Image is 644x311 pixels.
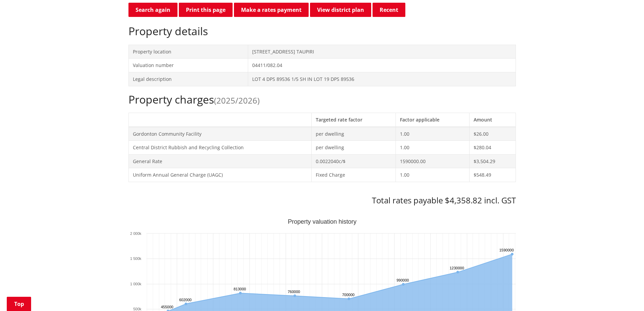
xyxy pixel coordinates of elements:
[499,248,514,252] text: 1590000
[396,168,470,182] td: 1.00
[470,127,516,141] td: $26.00
[185,303,187,305] path: Friday, Jun 30, 12:00, 602,000. Capital Value.
[128,72,248,86] td: Legal description
[161,305,173,309] text: 455000
[396,127,470,141] td: 1.00
[128,127,311,141] td: Gordonton Community Facility
[7,297,31,311] a: Top
[128,154,311,168] td: General Rate
[214,95,260,106] span: (2025/2026)
[128,141,311,155] td: Central District Rubbish and Recycling Collection
[234,3,309,17] a: Make a rates payment
[613,283,637,307] iframe: Messenger Launcher
[311,113,396,127] th: Targeted rate factor
[470,154,516,168] td: $3,504.29
[342,293,355,297] text: 700000
[450,266,464,270] text: 1230000
[293,294,296,297] path: Saturday, Jun 30, 12:00, 760,000. Capital Value.
[470,113,516,127] th: Amount
[311,141,396,155] td: per dwelling
[288,290,300,294] text: 760000
[311,127,396,141] td: per dwelling
[248,72,516,86] td: LOT 4 DPS 89536 1/5 SH IN LOT 19 DPS 89536
[397,278,409,282] text: 990000
[396,154,470,168] td: 1590000.00
[348,297,350,300] path: Tuesday, Jun 30, 12:00, 700,000. Capital Value.
[133,307,141,311] text: 500k
[456,271,459,273] path: Wednesday, Jun 30, 12:00, 1,230,000. Capital Value.
[128,196,516,205] h3: Total rates payable $4,358.82 incl. GST
[373,3,405,17] button: Recent
[396,141,470,155] td: 1.00
[234,287,246,291] text: 813000
[130,282,141,286] text: 1 000k
[179,298,192,302] text: 602000
[310,3,371,17] a: View district plan
[470,168,516,182] td: $548.49
[311,154,396,168] td: 0.0022040c/$
[128,59,248,72] td: Valuation number
[128,3,177,17] a: Search again
[128,25,516,38] h2: Property details
[248,59,516,72] td: 04411/082.04
[128,93,516,106] h2: Property charges
[396,113,470,127] th: Factor applicable
[128,168,311,182] td: Uniform Annual General Charge (UAGC)
[179,3,233,17] button: Print this page
[288,218,356,225] text: Property valuation history
[510,253,513,256] path: Sunday, Jun 30, 12:00, 1,590,000. Capital Value.
[130,231,141,236] text: 2 000k
[311,168,396,182] td: Fixed Charge
[239,292,242,294] path: Tuesday, Jun 30, 12:00, 813,000. Capital Value.
[402,283,405,286] path: Saturday, Jun 30, 12:00, 990,000. Capital Value.
[248,45,516,59] td: [STREET_ADDRESS] TAUPIRI
[130,257,141,261] text: 1 500k
[128,45,248,59] td: Property location
[470,141,516,155] td: $280.04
